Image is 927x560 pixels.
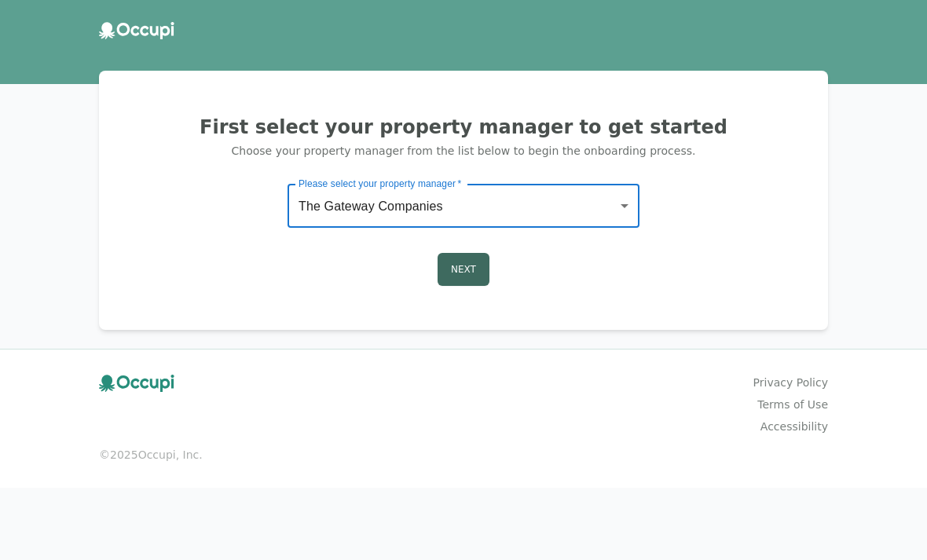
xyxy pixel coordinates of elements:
[760,419,828,434] a: Accessibility
[299,177,461,190] label: Please select your property manager
[288,184,639,228] div: The Gateway Companies
[99,447,828,463] small: © 2025 Occupi, Inc.
[438,253,489,286] button: Next
[118,115,809,140] h2: First select your property manager to get started
[753,375,828,390] a: Privacy Policy
[118,143,809,159] p: Choose your property manager from the list below to begin the onboarding process.
[757,397,828,412] a: Terms of Use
